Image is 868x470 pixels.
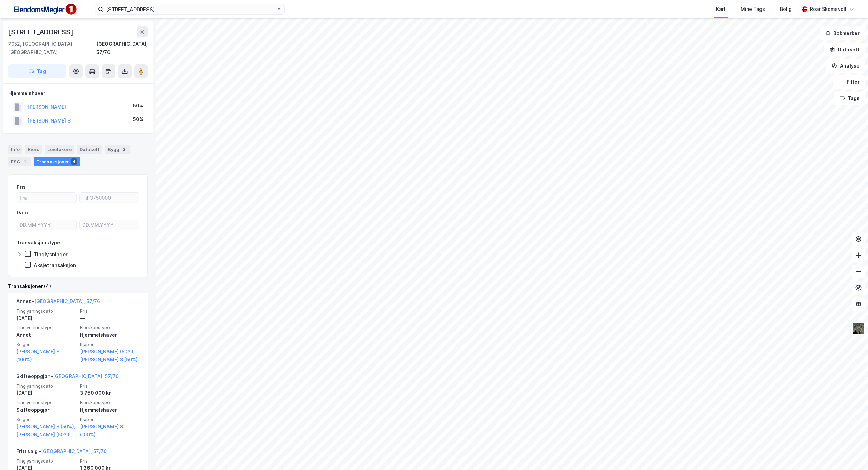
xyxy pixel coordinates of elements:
[80,193,139,203] input: Til 3750000
[16,383,76,389] span: Tinglysningsdato
[16,347,76,364] a: [PERSON_NAME] S (100%)
[8,64,66,78] button: Tag
[34,157,80,166] div: Transaksjoner
[80,422,140,439] a: [PERSON_NAME] S (100%)
[16,422,76,431] a: [PERSON_NAME] S (50%),
[16,431,76,439] a: [PERSON_NAME] (50%)
[716,5,726,13] div: Kart
[80,325,140,331] span: Eierskapstype
[80,417,140,422] span: Kjøper
[16,297,100,308] div: Annet -
[17,183,26,191] div: Pris
[34,298,100,304] a: [GEOGRAPHIC_DATA], 57/76
[121,146,127,153] div: 2
[80,389,140,397] div: 3 750 000 kr
[103,4,276,14] input: Søk på adresse, matrikkel, gårdeiere, leietakere eller personer
[810,5,846,13] div: Roar Skomsvoll
[16,389,76,397] div: [DATE]
[826,59,865,73] button: Analyse
[34,262,76,268] div: Aksjetransaksjon
[80,383,140,389] span: Pris
[25,145,42,154] div: Eiere
[16,400,76,406] span: Tinglysningstype
[16,447,107,458] div: Fritt salg -
[80,356,140,364] a: [PERSON_NAME] S (50%)
[824,43,865,56] button: Datasett
[80,220,139,230] input: DD.MM.YYYY
[45,145,74,154] div: Leietakere
[133,101,143,110] div: 50%
[34,251,68,258] div: Tinglysninger
[820,26,865,40] button: Bokmerker
[834,437,868,470] div: Kontrollprogram for chat
[8,26,75,37] div: [STREET_ADDRESS]
[17,193,76,203] input: Fra
[53,373,119,379] a: [GEOGRAPHIC_DATA], 57/76
[17,209,28,217] div: Dato
[16,417,76,422] span: Selger
[80,458,140,464] span: Pris
[8,145,22,154] div: Info
[16,331,76,339] div: Annet
[834,437,868,470] iframe: Chat Widget
[8,89,147,97] div: Hjemmelshaver
[833,75,865,89] button: Filter
[8,40,96,56] div: 7052, [GEOGRAPHIC_DATA], [GEOGRAPHIC_DATA]
[80,342,140,347] span: Kjøper
[80,400,140,406] span: Eierskapstype
[16,325,76,331] span: Tinglysningstype
[80,314,140,322] div: —
[8,282,148,290] div: Transaksjoner (4)
[16,458,76,464] span: Tinglysningsdato
[96,40,148,56] div: [GEOGRAPHIC_DATA], 57/76
[834,92,865,105] button: Tags
[16,372,119,383] div: Skifteoppgjør -
[16,314,76,322] div: [DATE]
[80,406,140,414] div: Hjemmelshaver
[16,406,76,414] div: Skifteoppgjør
[41,448,107,454] a: [GEOGRAPHIC_DATA], 57/76
[11,2,79,17] img: F4PB6Px+NJ5v8B7XTbfpPpyloAAAAASUVORK5CYII=
[71,158,77,165] div: 4
[17,239,60,247] div: Transaksjonstype
[16,308,76,314] span: Tinglysningsdato
[77,145,102,154] div: Datasett
[16,342,76,347] span: Selger
[80,308,140,314] span: Pris
[852,322,865,335] img: 9k=
[17,220,76,230] input: DD.MM.YYYY
[105,145,130,154] div: Bygg
[133,115,143,124] div: 50%
[80,347,140,356] a: [PERSON_NAME] (50%),
[741,5,765,13] div: Mine Tags
[8,157,31,166] div: ESG
[21,158,28,165] div: 1
[80,331,140,339] div: Hjemmelshaver
[780,5,792,13] div: Bolig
